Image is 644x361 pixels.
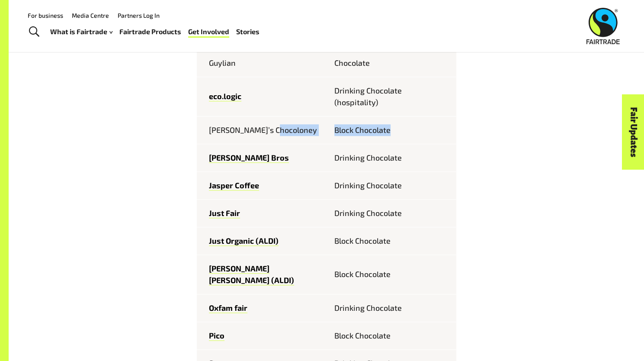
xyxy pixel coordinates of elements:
td: Block Chocolate [327,227,456,255]
a: Toggle Search [23,21,45,43]
a: Fairtrade Products [119,26,181,38]
a: For business [28,12,63,19]
td: Block Chocolate [327,255,456,294]
a: Media Centre [72,12,109,19]
td: Drinking Chocolate [327,199,456,227]
a: Just Fair [209,208,240,218]
td: Drinking Chocolate [327,144,456,171]
td: Block Chocolate [327,116,456,144]
td: [PERSON_NAME]’s Chocoloney [197,116,327,144]
td: Drinking Chocolate [327,294,456,322]
a: Pico [209,331,224,341]
a: Just Organic (ALDI) [209,236,279,246]
a: Oxfam fair [209,303,247,313]
a: Partners Log In [118,12,160,19]
a: Stories [236,26,260,38]
a: Get Involved [188,26,229,38]
a: [PERSON_NAME] Bros [209,153,289,163]
a: What is Fairtrade [50,26,112,38]
td: Guylian [197,49,327,77]
a: eco.logic [209,91,241,101]
td: Drinking Chocolate (hospitality) [327,77,456,116]
td: Chocolate [327,49,456,77]
img: Fairtrade Australia New Zealand logo [586,8,620,44]
a: Jasper Coffee [209,180,259,190]
td: Block Chocolate [327,322,456,349]
td: Drinking Chocolate [327,171,456,199]
a: [PERSON_NAME] [PERSON_NAME] (ALDI) [209,264,294,285]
